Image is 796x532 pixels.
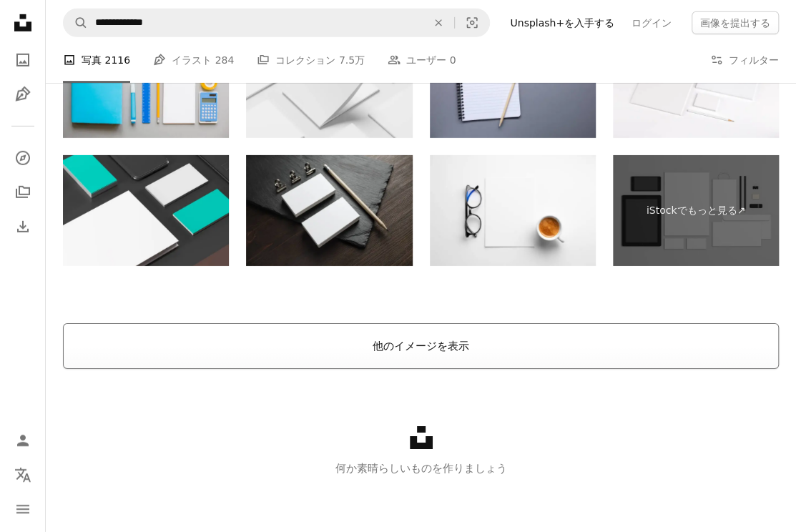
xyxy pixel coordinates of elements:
[63,155,229,266] img: ブランドアイデンティティのテンプレート
[63,323,779,369] button: 他のイメージを表示
[63,9,490,37] form: サイト内でビジュアルを探す
[9,9,37,40] a: ホーム — Unsplash
[257,37,365,83] a: コレクション 7.5万
[455,9,489,36] button: ビジュアル検索
[46,460,796,477] p: 何か素晴らしいものを作りましょう
[215,52,235,68] span: 284
[710,37,779,83] button: フィルター
[501,11,623,34] a: Unsplash+を入手する
[339,52,365,68] span: 7.5万
[9,460,37,489] button: 言語
[388,37,456,83] a: ユーザー 0
[449,52,456,68] span: 0
[64,9,88,36] button: Unsplashで検索する
[430,155,596,266] img: 白い背景に空の紙のモックアップ
[9,212,37,241] a: ダウンロード履歴
[423,9,454,36] button: 全てクリア
[9,80,37,109] a: イラスト
[9,495,37,523] button: メニュー
[9,46,37,74] a: 写真
[9,144,37,172] a: 探す
[9,178,37,207] a: コレクション
[623,11,680,34] a: ログイン
[692,11,779,34] button: 画像を提出する
[246,155,412,266] img: 名刺、鉛筆、クリップ
[613,155,779,266] a: iStockでもっと見る↗
[153,37,234,83] a: イラスト 284
[9,426,37,455] a: ログイン / 登録する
